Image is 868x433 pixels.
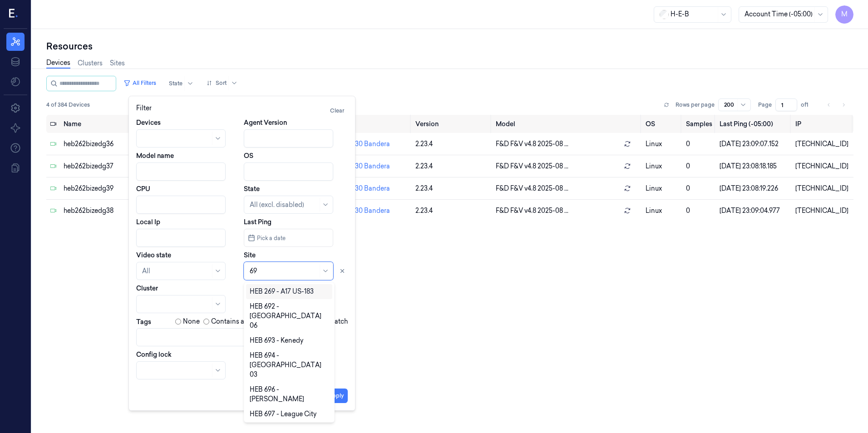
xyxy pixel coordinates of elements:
[46,101,90,109] span: 4 of 384 Devices
[136,319,151,325] label: Tags
[642,115,682,133] th: OS
[312,115,412,133] th: Site
[792,115,853,133] th: IP
[120,76,160,90] button: All Filters
[110,59,125,68] a: Sites
[64,184,158,193] div: heb262bizedg39
[244,151,253,160] label: OS
[136,184,150,193] label: CPU
[795,162,850,171] div: [TECHNICAL_ID]
[250,351,329,379] div: HEB 694 - [GEOGRAPHIC_DATA] 03
[492,115,642,133] th: Model
[686,206,712,216] div: 0
[415,206,488,216] div: 2.23.4
[244,118,287,127] label: Agent Version
[136,217,160,226] label: Local Ip
[78,59,103,68] a: Clusters
[64,139,158,149] div: heb262bizedg36
[682,115,716,133] th: Samples
[496,184,568,193] span: F&D F&V v4.8 2025-08 ...
[250,287,314,296] div: HEB 269 - A17 US-183
[646,162,679,171] p: linux
[244,217,271,226] label: Last Ping
[686,162,712,171] div: 0
[496,206,568,216] span: F&D F&V v4.8 2025-08 ...
[244,229,333,247] button: Pick a date
[795,206,850,216] div: [TECHNICAL_ID]
[676,101,715,109] p: Rows per page
[720,206,788,216] div: [DATE] 23:09:04.977
[250,409,316,419] div: HEB 697 - League City
[801,101,815,109] span: of 1
[823,98,850,111] nav: pagination
[835,5,853,24] button: M
[326,103,348,118] button: Clear
[136,350,172,359] label: Config lock
[136,151,174,160] label: Model name
[136,118,161,127] label: Devices
[250,336,303,345] div: HEB 693 - Kenedy
[646,184,679,193] p: linux
[720,162,788,171] div: [DATE] 23:08:18.185
[758,101,772,109] span: Page
[211,317,252,326] label: Contains any
[136,251,171,260] label: Video state
[136,284,158,293] label: Cluster
[244,184,260,193] label: State
[415,184,488,193] div: 2.23.4
[46,40,853,53] div: Resources
[136,103,348,118] div: Filter
[415,139,488,149] div: 2.23.4
[244,251,256,260] label: Site
[64,162,158,171] div: heb262bizedg37
[250,385,329,404] div: HEB 696 - [PERSON_NAME]
[646,206,679,216] p: linux
[64,206,158,216] div: heb262bizedg38
[686,184,712,193] div: 0
[686,139,712,149] div: 0
[60,115,161,133] th: Name
[496,162,568,171] span: F&D F&V v4.8 2025-08 ...
[250,302,329,330] div: HEB 692 - [GEOGRAPHIC_DATA] 06
[325,389,348,403] button: Apply
[496,139,568,149] span: F&D F&V v4.8 2025-08 ...
[183,317,200,326] label: None
[720,184,788,193] div: [DATE] 23:08:19.226
[46,58,70,69] a: Devices
[415,162,488,171] div: 2.23.4
[795,139,850,149] div: [TECHNICAL_ID]
[255,234,286,242] span: Pick a date
[412,115,492,133] th: Version
[795,184,850,193] div: [TECHNICAL_ID]
[716,115,792,133] th: Last Ping (-05:00)
[646,139,679,149] p: linux
[720,139,788,149] div: [DATE] 23:09:07.152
